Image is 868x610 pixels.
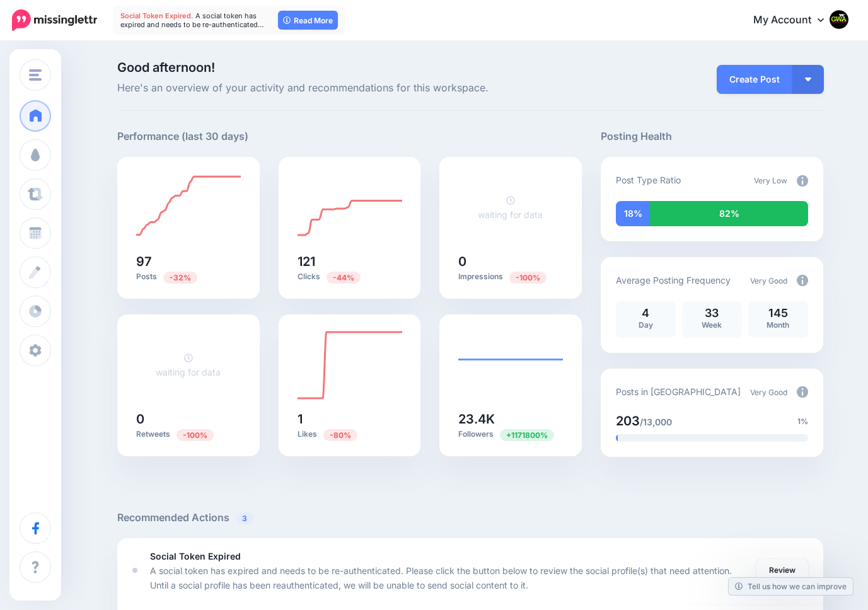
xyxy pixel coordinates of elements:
[298,255,402,268] h5: 121
[136,413,241,425] h5: 0
[741,5,849,36] a: My Account
[117,129,248,144] h5: Performance (last 30 days)
[616,201,651,226] div: 18% of your posts in the last 30 days have been from Drip Campaigns
[298,413,402,425] h5: 1
[458,413,563,425] h5: 23.4K
[278,11,338,30] a: Read More
[29,69,42,81] img: menu.png
[156,352,221,377] a: waiting for data
[622,308,669,319] p: 4
[639,320,653,330] span: Day
[298,271,402,283] p: Clicks
[176,429,214,441] span: Previous period: 3
[458,271,563,283] p: Impressions
[132,568,137,573] div: <div class='status-dot small red margin-right'></div>Error
[117,510,823,526] h5: Recommended Actions
[458,429,563,440] p: Followers
[805,78,811,81] img: arrow-down-white.png
[458,255,563,268] h5: 0
[767,320,789,330] span: Month
[236,512,253,524] span: 3
[729,578,853,595] a: Tell us how we can improve
[616,173,681,187] p: Post Type Ratio
[298,429,402,440] p: Likes
[120,11,194,20] span: Social Token Expired.
[509,272,547,284] span: Previous period: 318
[117,80,582,96] span: Here's an overview of your activity and recommendations for this workspace.
[750,388,787,397] span: Very Good
[150,563,744,592] p: A social token has expired and needs to be re-authenticated. Please click the button below to rev...
[136,255,241,268] h5: 97
[136,271,241,283] p: Posts
[117,60,215,75] span: Good afternoon!
[754,176,787,185] span: Very Low
[12,9,97,31] img: Missinglettr
[797,275,808,286] img: info-circle-grey.png
[717,65,792,94] a: Create Post
[323,429,357,441] span: Previous period: 5
[688,308,736,319] p: 33
[756,559,808,582] a: Review
[797,415,808,428] span: 1%
[601,129,823,144] h5: Posting Health
[650,201,808,226] div: 82% of your posts in the last 30 days were manually created (i.e. were not from Drip Campaigns or...
[163,272,197,284] span: Previous period: 142
[797,175,808,187] img: info-circle-grey.png
[500,429,554,441] span: Previous period: 2
[120,11,264,29] span: A social token has expired and needs to be re-authenticated…
[136,429,241,440] p: Retweets
[755,308,802,319] p: 145
[478,195,543,220] a: waiting for data
[797,386,808,398] img: info-circle-grey.png
[327,272,361,284] span: Previous period: 215
[750,276,787,285] span: Very Good
[616,413,640,429] span: 203
[640,417,672,427] span: /13,000
[616,434,618,442] div: 1% of your posts in the last 30 days have been from Drip Campaigns
[150,551,241,561] b: Social Token Expired
[702,320,722,330] span: Week
[616,384,741,399] p: Posts in [GEOGRAPHIC_DATA]
[616,273,731,287] p: Average Posting Frequency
